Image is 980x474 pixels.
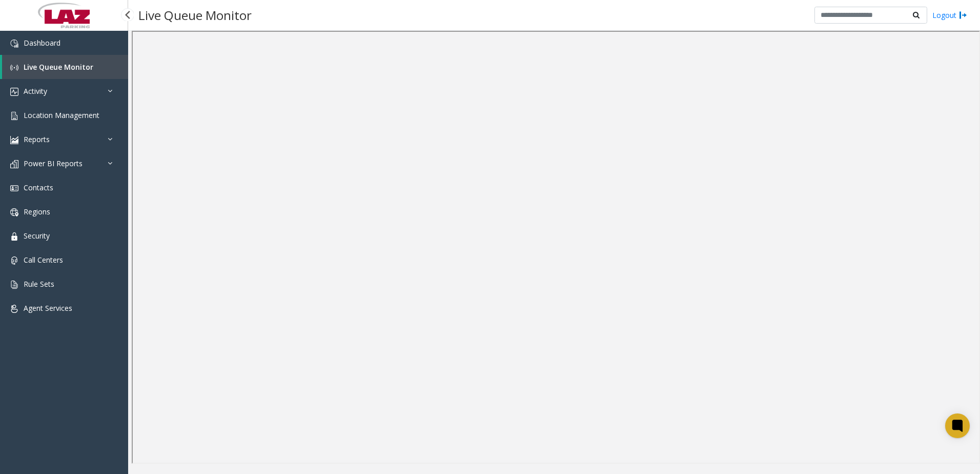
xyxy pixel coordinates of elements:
[959,10,967,21] img: logout
[24,303,72,313] span: Agent Services
[24,255,63,265] span: Call Centers
[10,208,18,216] img: 'icon'
[24,134,50,144] span: Reports
[10,88,18,96] img: 'icon'
[10,256,18,265] img: 'icon'
[10,136,18,144] img: 'icon'
[10,184,18,192] img: 'icon'
[133,3,257,28] h3: Live Queue Monitor
[24,86,47,96] span: Activity
[10,160,18,168] img: 'icon'
[10,232,18,241] img: 'icon'
[10,281,18,289] img: 'icon'
[24,279,54,289] span: Rule Sets
[24,62,93,72] span: Live Queue Monitor
[24,183,53,192] span: Contacts
[10,64,18,72] img: 'icon'
[24,159,83,168] span: Power BI Reports
[10,39,18,48] img: 'icon'
[2,55,128,79] a: Live Queue Monitor
[24,110,99,120] span: Location Management
[10,305,18,313] img: 'icon'
[24,38,60,48] span: Dashboard
[932,10,967,21] a: Logout
[10,112,18,120] img: 'icon'
[24,207,50,216] span: Regions
[24,231,50,241] span: Security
